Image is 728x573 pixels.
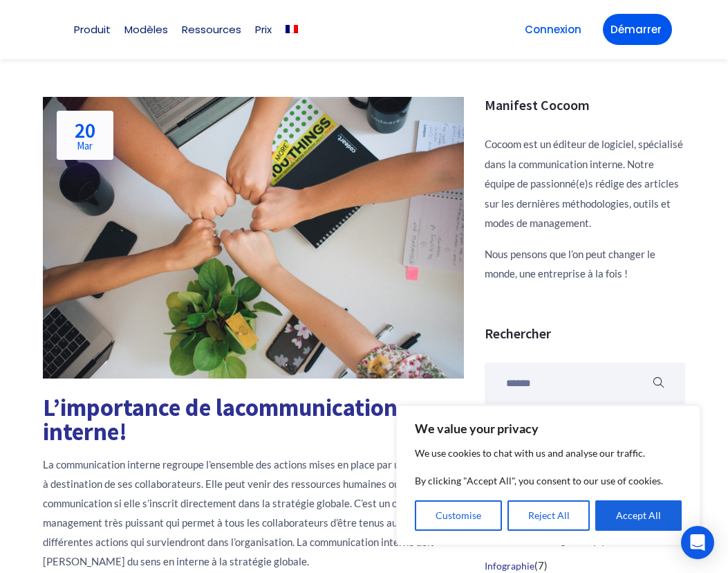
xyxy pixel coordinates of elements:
a: Démarrer [603,14,672,45]
h2: 20 [75,120,95,151]
a: Produit [74,24,111,35]
img: Français [286,25,298,33]
p: By clicking "Accept All", you consent to our use of cookies. [415,473,682,489]
h1: L’importance de la ! [43,396,465,444]
a: Connexion [517,14,589,45]
p: We value your privacy [415,420,682,437]
p: La communication interne regroupe l’ensemble des actions mises en place par une entreprise à dest... [43,455,465,571]
a: Modèles [124,24,168,35]
button: Customise [415,500,502,531]
h3: Rechercher [485,325,685,342]
a: Infographie [485,560,534,572]
a: Prix [255,24,272,35]
h3: Manifest Cocoom [485,97,685,113]
button: Accept All [595,500,682,531]
a: Ressources [182,24,241,35]
p: Cocoom est un éditeur de logiciel, spécialisé dans la communication interne. Notre équipe de pass... [485,134,685,233]
a: Conduite du changement [485,535,592,547]
button: Reject All [507,500,590,531]
a: communication interne [43,392,398,447]
p: We use cookies to chat with us and analyse our traffic. [415,445,682,462]
p: Nous pensons que l’on peut changer le monde, une entreprise à la fois ! [485,244,685,284]
a: 20Mar [57,111,113,160]
span: Mar [75,140,95,151]
div: Open Intercom Messenger [681,526,714,559]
